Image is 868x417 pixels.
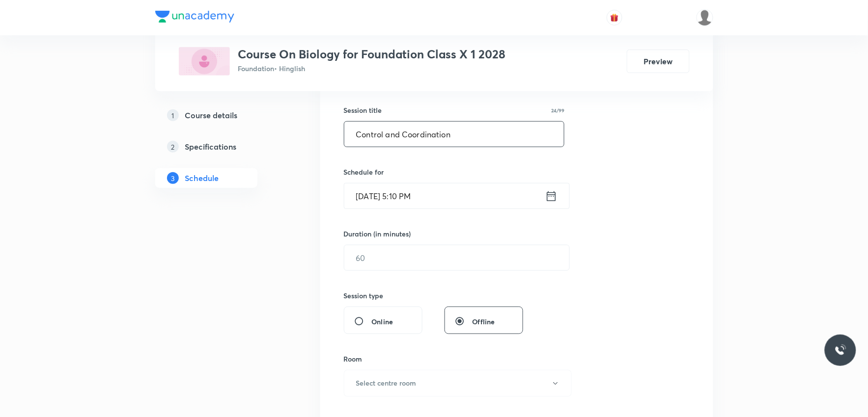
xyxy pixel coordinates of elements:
span: Offline [473,316,495,327]
h6: Schedule for [344,167,565,177]
h6: Session title [344,105,382,115]
h5: Course details [185,109,237,121]
img: Company Logo [155,11,234,23]
img: Arvind Bhargav [697,9,713,26]
button: avatar [607,10,622,26]
button: Select centre room [344,370,572,397]
img: 26654156-E63A-4417-8E2F-8BA7C2E6E309_plus.png [179,47,230,76]
h6: Room [344,354,363,364]
p: 2 [167,141,179,153]
span: Online [372,316,393,327]
button: Preview [627,50,690,73]
img: ttu [835,344,846,356]
p: 24/99 [551,108,564,113]
p: Foundation • Hinglish [238,63,505,74]
h6: Select centre room [356,378,417,389]
input: 60 [344,245,569,270]
h5: Schedule [185,172,219,184]
a: 1Course details [155,105,289,125]
h6: Session type [344,290,384,301]
input: A great title is short, clear and descriptive [344,122,564,147]
a: Company Logo [155,11,234,25]
a: 2Specifications [155,137,289,156]
h6: Duration (in minutes) [344,229,411,239]
img: avatar [610,13,619,22]
h5: Specifications [185,141,236,153]
h3: Course On Biology for Foundation Class X 1 2028 [238,47,505,61]
p: 1 [167,109,179,121]
p: 3 [167,172,179,184]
